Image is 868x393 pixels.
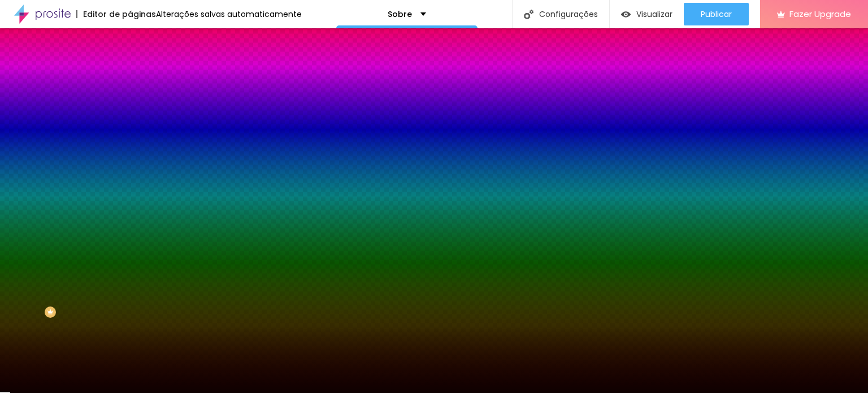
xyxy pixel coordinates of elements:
span: Visualizar [636,10,672,19]
p: Sobre [388,10,412,18]
span: Fazer Upgrade [789,9,851,19]
button: Visualizar [610,3,684,25]
button: Publicar [684,3,749,25]
div: Alterações salvas automaticamente [156,10,302,18]
span: Publicar [701,10,732,19]
img: view-1.svg [621,10,631,19]
img: Icone [524,10,533,19]
div: Editor de páginas [76,10,156,18]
